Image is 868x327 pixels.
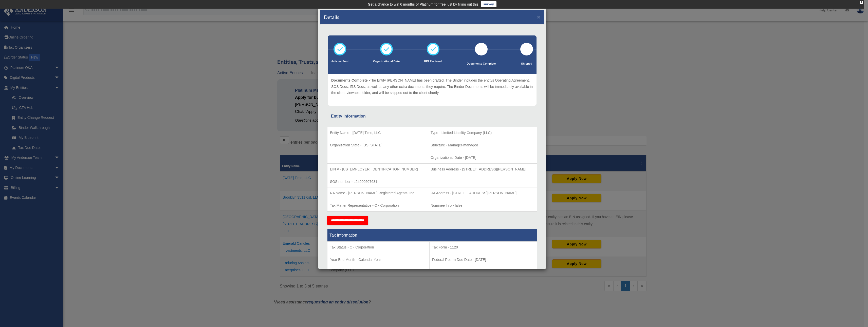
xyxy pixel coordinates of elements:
[331,78,370,82] span: Documents Complete -
[432,269,534,275] p: State Renewal due date -
[330,142,425,148] p: Organization State - [US_STATE]
[327,241,430,279] td: Tax Period Type - Calendar Year
[330,130,425,136] p: Entity Name - [DATE] Time, LLC
[373,59,400,64] p: Organizational Date
[431,155,534,161] p: Organizational Date - [DATE]
[432,244,534,251] p: Tax Form - 1120
[330,257,427,263] p: Year End Month - Calendar Year
[431,142,534,148] p: Structure - Manager-managed
[481,1,496,7] a: survey
[324,13,339,21] h4: Details
[431,202,534,209] p: Nominee Info - false
[331,59,348,64] p: Articles Sent
[330,179,425,185] p: SOS number - L24000507631
[331,77,533,96] p: The Entity [PERSON_NAME] has been drafted. The Binder includes the entitys Operating Agreement, S...
[330,190,425,196] p: RA Name - [PERSON_NAME] Registered Agents, Inc.
[368,1,478,7] div: Get a chance to win 6 months of Platinum for free just by filling out this
[431,166,534,172] p: Business Address - [STREET_ADDRESS][PERSON_NAME]
[327,229,537,241] th: Tax Information
[431,190,534,196] p: RA Address - [STREET_ADDRESS][PERSON_NAME]
[431,130,534,136] p: Type - Limited Liability Company (LLC)
[330,166,425,172] p: EIN # - [US_EMPLOYER_IDENTIFICATION_NUMBER]
[331,113,533,120] div: Entity Information
[537,14,540,20] button: ×
[432,257,534,263] p: Federal Return Due Date - [DATE]
[424,59,442,64] p: EIN Recieved
[860,1,863,4] div: close
[330,244,427,251] p: Tax Status - C - Corporation
[467,61,496,66] p: Documents Complete
[520,61,533,66] p: Shipped
[330,202,425,209] p: Tax Matter Representative - C - Corporation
